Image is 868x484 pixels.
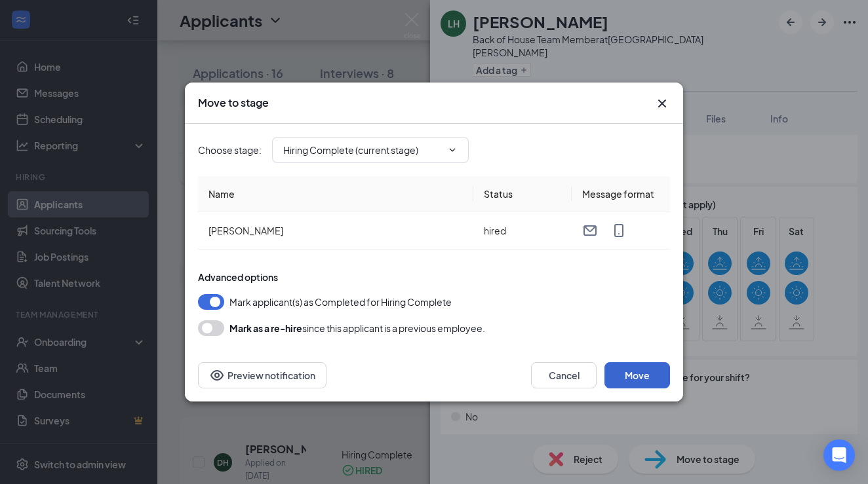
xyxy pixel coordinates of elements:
[654,96,670,111] button: Close
[582,223,598,238] svg: Email
[198,362,326,388] button: Preview notificationEye
[473,176,572,212] th: Status
[611,223,627,238] svg: MobileSms
[198,96,269,110] h3: Move to stage
[531,362,597,388] button: Cancel
[229,322,302,334] b: Mark as a re-hire
[572,176,670,212] th: Message format
[604,362,670,388] button: Move
[198,270,670,284] div: Advanced options
[447,145,458,155] svg: ChevronDown
[654,96,670,111] svg: Cross
[229,320,485,336] div: since this applicant is a previous employee.
[473,212,572,250] td: hired
[823,439,855,471] div: Open Intercom Messenger
[209,367,225,383] svg: Eye
[229,294,452,310] span: Mark applicant(s) as Completed for Hiring Complete
[208,225,283,236] span: [PERSON_NAME]
[198,176,473,212] th: Name
[198,143,262,157] span: Choose stage :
